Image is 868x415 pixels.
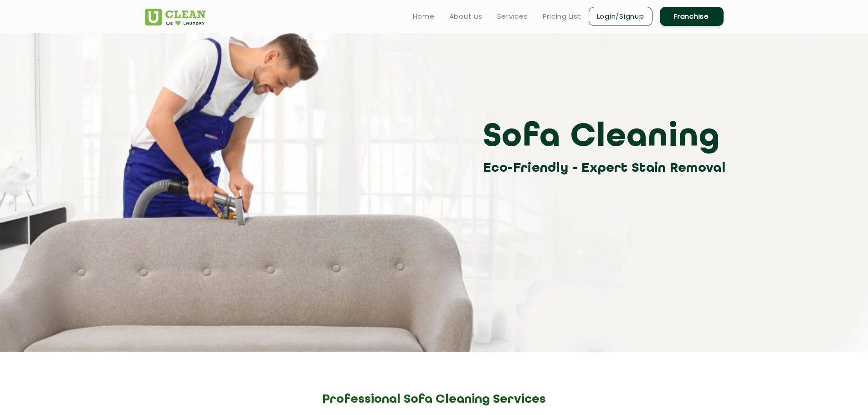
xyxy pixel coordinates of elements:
[413,11,435,22] a: Home
[483,117,730,158] h3: Sofa Cleaning
[449,11,483,22] a: About us
[145,9,205,26] img: UClean Laundry and Dry Cleaning
[483,158,730,179] h3: Eco-Friendly - Expert Stain Removal
[497,11,528,22] a: Services
[589,7,652,26] a: Login/Signup
[660,7,724,26] a: Franchise
[543,11,581,22] a: Pricing List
